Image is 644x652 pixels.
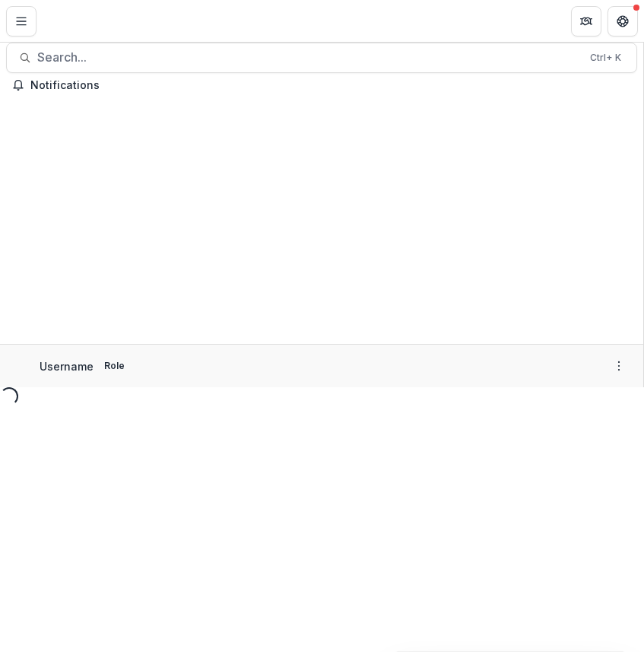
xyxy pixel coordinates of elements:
button: Partners [571,6,601,37]
button: More [610,357,628,375]
button: Search... [6,43,637,73]
span: Notifications [30,79,631,92]
p: Username [40,358,94,374]
p: Role [100,359,129,373]
button: Get Help [608,6,638,37]
button: Notifications [6,73,637,97]
span: Search... [37,50,581,65]
div: Ctrl + K [587,49,624,66]
button: Toggle Menu [6,6,36,37]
